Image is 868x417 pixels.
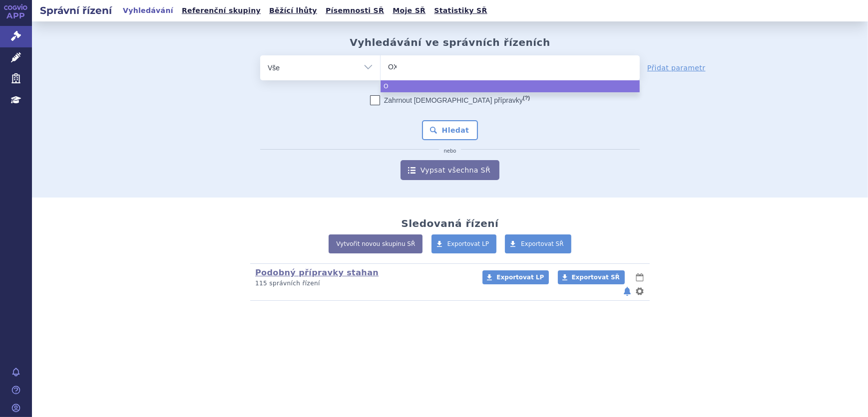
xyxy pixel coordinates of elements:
[381,80,640,92] li: O
[521,240,564,247] span: Exportovat SŘ
[431,4,490,17] a: Statistiky SŘ
[329,234,423,253] a: Vytvořit novou skupinu SŘ
[120,4,176,17] a: Vyhledávání
[390,4,429,17] a: Moje SŘ
[32,3,120,17] h2: Správní řízení
[370,95,530,105] label: Zahrnout [DEMOGRAPHIC_DATA] přípravky
[432,234,497,253] a: Exportovat LP
[350,36,550,48] h2: Vyhledávání ve správních řízeních
[572,274,620,281] span: Exportovat SŘ
[635,271,645,283] button: lhůty
[558,270,625,284] a: Exportovat SŘ
[179,4,264,17] a: Referenční skupiny
[647,63,706,73] a: Přidat parametr
[266,4,320,17] a: Běžící lhůty
[505,234,571,253] a: Exportovat SŘ
[401,217,498,229] h2: Sledovaná řízení
[439,148,461,154] i: nebo
[401,160,499,180] a: Vypsat všechna SŘ
[255,268,379,277] a: Podobný přípravky stahan
[635,285,645,297] button: nastavení
[323,4,387,17] a: Písemnosti SŘ
[622,285,632,297] button: notifikace
[496,274,544,281] span: Exportovat LP
[255,279,469,288] p: 115 správních řízení
[447,240,489,247] span: Exportovat LP
[523,95,530,101] abbr: (?)
[482,270,549,284] a: Exportovat LP
[422,120,478,140] button: Hledat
